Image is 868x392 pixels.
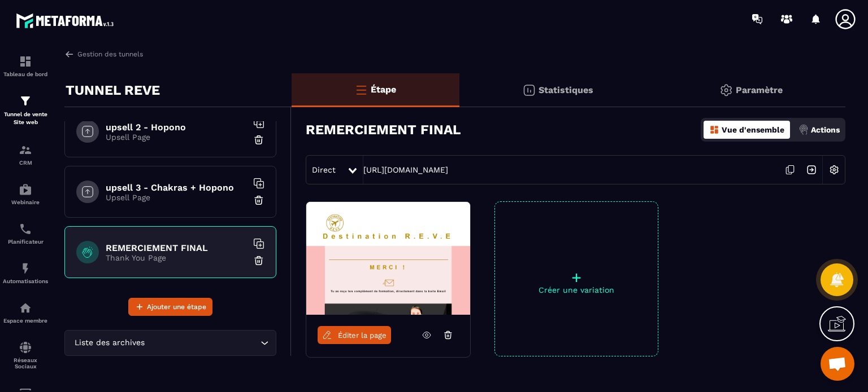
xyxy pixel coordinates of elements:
p: Upsell Page [106,133,247,142]
img: setting-w.858f3a88.svg [823,159,845,180]
img: image [306,202,470,315]
img: social-network [19,341,32,354]
span: Liste des archives [72,337,147,349]
div: Ouvrir le chat [821,347,854,381]
p: Upsell Page [106,193,247,202]
p: Paramètre [736,85,783,95]
p: Planificateur [3,239,48,245]
img: arrow-next.bcc2205e.svg [801,159,822,180]
p: TUNNEL REVE [66,79,160,102]
img: automations [19,183,32,196]
p: Espace membre [3,318,48,324]
h6: REMERCIEMENT FINAL [106,243,247,253]
img: stats.20deebd0.svg [522,83,536,97]
p: Actions [811,125,840,134]
button: Ajouter une étape [128,298,212,316]
img: bars-o.4a397970.svg [354,83,368,96]
h6: upsell 2 - Hopono [106,122,247,133]
span: Direct [312,165,336,174]
img: actions.d6e523a2.png [798,125,809,135]
a: [URL][DOMAIN_NAME] [363,165,448,174]
a: schedulerschedulerPlanificateur [3,214,48,253]
a: Gestion des tunnels [64,49,143,59]
p: Thank You Page [106,253,247,262]
div: Search for option [64,330,276,356]
p: Tunnel de vente Site web [3,111,48,126]
img: formation [19,94,32,108]
img: formation [19,143,32,157]
img: trash [253,134,264,146]
img: scheduler [19,222,32,236]
p: + [495,270,658,285]
img: trash [253,255,264,266]
p: Automatisations [3,278,48,284]
a: Éditer la page [318,326,391,344]
img: logo [16,10,118,31]
span: Ajouter une étape [147,301,206,312]
a: automationsautomationsEspace membre [3,293,48,332]
p: Statistiques [539,85,593,95]
p: Créer une variation [495,285,658,294]
p: Réseaux Sociaux [3,357,48,369]
h3: REMERCIEMENT FINAL [306,122,461,138]
p: Étape [371,84,396,95]
img: automations [19,262,32,275]
a: automationsautomationsAutomatisations [3,253,48,293]
span: Éditer la page [338,331,387,340]
a: automationsautomationsWebinaire [3,174,48,214]
a: formationformationCRM [3,135,48,174]
a: formationformationTunnel de vente Site web [3,86,48,135]
p: CRM [3,160,48,166]
img: setting-gr.5f69749f.svg [719,83,733,97]
p: Webinaire [3,199,48,205]
input: Search for option [147,337,258,349]
h6: upsell 3 - Chakras + Hopono [106,182,247,193]
img: dashboard-orange.40269519.svg [709,125,719,135]
img: arrow [64,49,75,59]
p: Vue d'ensemble [722,125,784,134]
img: formation [19,55,32,68]
img: automations [19,301,32,315]
a: social-networksocial-networkRéseaux Sociaux [3,332,48,378]
p: Tableau de bord [3,71,48,77]
a: formationformationTableau de bord [3,46,48,86]
img: trash [253,195,264,206]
